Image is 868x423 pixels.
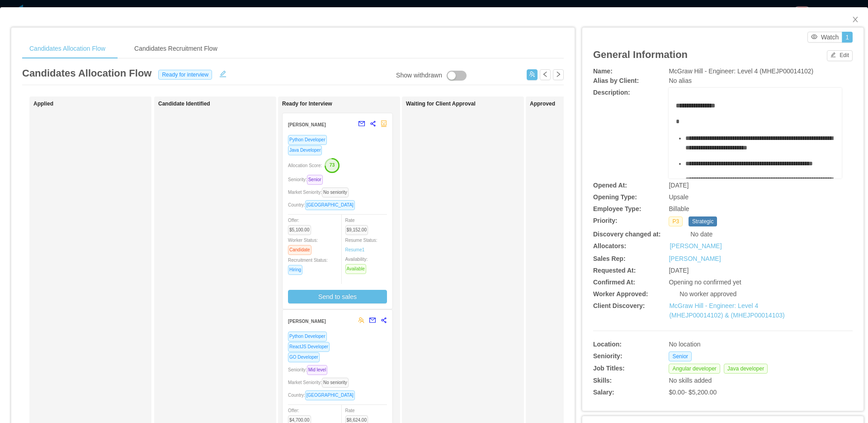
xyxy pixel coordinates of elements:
span: No date [690,231,712,238]
span: $9,152.00 [345,225,368,235]
div: rdw-wrapper [669,88,842,178]
b: Priority: [593,217,618,224]
span: Hiring [288,265,302,275]
span: Market Seniority: [288,190,352,195]
text: 73 [330,162,335,168]
div: Candidates Allocation Flow [22,38,113,59]
a: [PERSON_NAME] [669,255,721,262]
button: mail [364,313,376,328]
b: Location: [593,341,622,348]
a: Resume1 [345,246,365,253]
span: share-alt [370,120,376,127]
div: rdw-editor [676,101,835,192]
span: [GEOGRAPHIC_DATA] [305,200,355,210]
b: Alias by Client: [593,77,639,84]
button: 73 [322,158,340,172]
b: Sales Rep: [593,255,626,262]
span: $5,100.00 [288,225,311,235]
span: [GEOGRAPHIC_DATA] [305,390,355,400]
span: team [358,317,364,323]
button: mail [354,117,365,131]
span: Seniority: [288,177,326,182]
span: Recruitment Status: [288,258,328,272]
span: Worker Status: [288,238,318,252]
span: Country: [288,202,359,207]
h1: Approved [530,101,656,107]
b: Skills: [593,377,612,384]
h1: Ready for Interview [282,101,409,107]
button: icon: editEdit [827,50,853,61]
b: Opened At: [593,182,627,189]
span: robot [381,120,387,127]
span: ReactJS Developer [288,342,330,352]
h1: Waiting for Client Approval [406,101,533,107]
span: Allocation Score: [288,163,322,168]
span: Availability: [345,257,370,271]
span: Python Developer [288,332,327,341]
button: icon: left [540,69,551,80]
span: [DATE] [669,267,689,274]
span: Rate [345,408,372,423]
span: No skills added [669,377,712,384]
b: Allocators: [593,242,626,250]
a: [PERSON_NAME] [670,241,722,251]
span: Offer: [288,218,315,232]
span: No seniority [322,187,349,197]
span: P3 [669,216,683,226]
span: Ready for interview [158,70,212,80]
b: Discovery changed at: [593,231,660,238]
span: Mid level [307,365,327,375]
span: Candidate [288,245,311,255]
div: Show withdrawn [396,71,442,81]
b: Seniority: [593,352,623,360]
strong: [PERSON_NAME] [288,122,326,127]
span: $0.00 - $5,200.00 [669,389,717,396]
span: Java Developer [288,145,322,155]
b: Opening Type: [593,193,637,201]
button: icon: edit [216,68,230,77]
b: Client Discovery: [593,302,645,309]
span: Resume Status: [345,238,377,252]
span: [DATE] [669,182,689,189]
span: Rate [345,218,372,232]
article: General Information [593,47,688,62]
h1: Applied [33,101,160,107]
b: Confirmed At: [593,279,635,286]
b: Name: [593,67,613,75]
i: icon: close [852,16,859,23]
span: Market Seniority: [288,380,352,385]
span: McGraw Hill - Engineer: Level 4 (MHEJP00014102) [669,67,813,75]
a: McGraw Hill - Engineer: Level 4 (MHEJP00014102) & (MHEJP00014103) [669,302,784,319]
span: Senior [669,351,692,361]
span: share-alt [381,317,387,323]
span: Available [345,264,366,274]
span: Angular developer [669,364,720,374]
div: No location [669,340,798,349]
b: Salary: [593,389,614,396]
span: Strategic [689,216,717,226]
span: No alias [669,77,692,84]
span: Upsale [669,193,689,201]
div: Candidates Recruitment Flow [127,38,225,59]
span: Python Developer [288,135,327,145]
span: GO Developer [288,352,320,362]
button: 1 [842,32,853,43]
span: Java developer [724,364,768,374]
span: Offer: [288,408,315,423]
span: Opening no confirmed yet [669,279,741,286]
b: Employee Type: [593,205,641,212]
b: Job Titles: [593,365,625,372]
button: icon: usergroup-add [527,69,538,80]
span: Billable [669,205,689,212]
span: Country: [288,393,359,398]
article: Candidates Allocation Flow [22,66,151,81]
b: Worker Approved: [593,290,648,298]
span: Senior [307,175,323,185]
span: No worker approved [679,290,736,298]
button: icon: right [553,69,564,80]
span: No seniority [322,378,349,388]
b: Requested At: [593,267,636,274]
button: icon: eyeWatch [807,32,842,43]
button: Send to sales [288,290,387,303]
strong: [PERSON_NAME] [288,319,326,324]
